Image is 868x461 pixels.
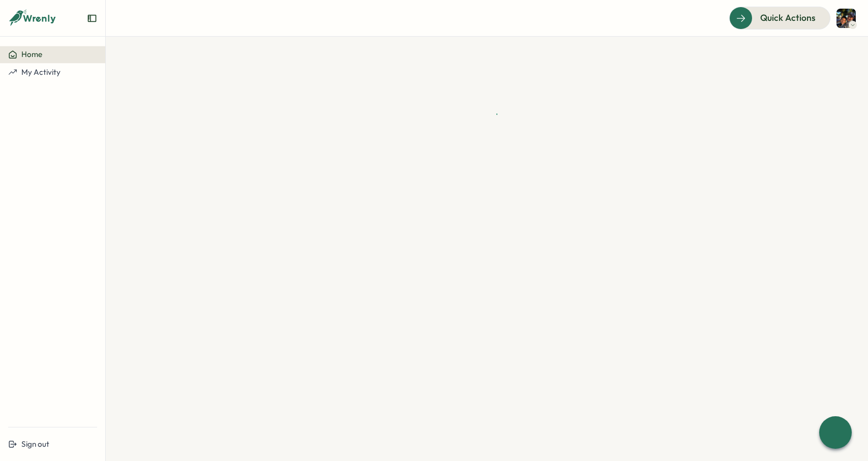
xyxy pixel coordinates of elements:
[729,7,830,29] button: Quick Actions
[21,439,49,449] span: Sign out
[87,13,97,23] button: Expand sidebar
[836,9,856,28] img: Jorge Meyer
[21,50,42,60] span: Home
[760,11,816,24] span: Quick Actions
[21,67,61,77] span: My Activity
